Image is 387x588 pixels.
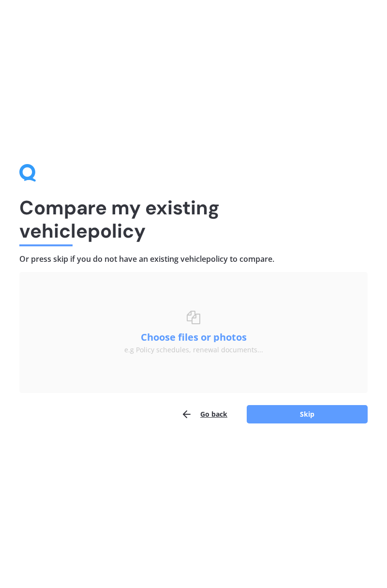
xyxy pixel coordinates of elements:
button: Go back [181,405,227,424]
button: Skip [247,405,368,423]
h1: Compare my existing vehicle policy [19,196,368,242]
button: Choose files or photos [133,332,254,342]
h4: Or press skip if you do not have an existing vehicle policy to compare. [19,254,368,264]
div: e.g Policy schedules, renewal documents... [124,346,263,354]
